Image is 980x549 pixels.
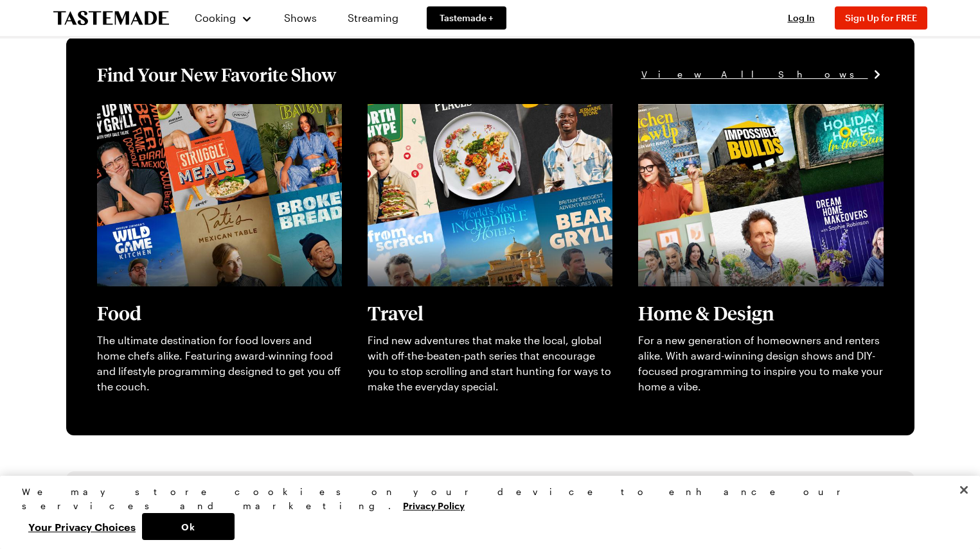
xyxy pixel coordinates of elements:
a: To Tastemade Home Page [53,11,169,26]
button: Cooking [195,3,253,33]
span: Sign Up for FREE [845,12,917,23]
a: View full content for [object Object] [368,105,543,118]
button: Close [950,476,978,504]
span: Log In [788,12,815,23]
button: Log In [776,12,827,24]
button: Sign Up for FREE [835,6,927,30]
div: Privacy [22,485,947,540]
a: View All Shows [641,67,884,82]
button: Ok [142,513,235,540]
a: View full content for [object Object] [638,105,814,118]
span: Tastemade + [440,12,494,24]
span: View All Shows [641,67,868,82]
span: Cooking [195,12,236,24]
h1: Find Your New Favorite Show [97,63,336,86]
a: More information about your privacy, opens in a new tab [403,499,465,511]
button: Your Privacy Choices [22,513,142,540]
a: View full content for [object Object] [97,105,272,118]
div: We may store cookies on your device to enhance our services and marketing. [22,485,947,513]
a: Tastemade + [427,6,506,30]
